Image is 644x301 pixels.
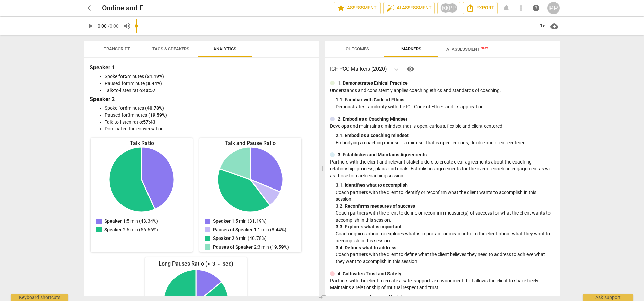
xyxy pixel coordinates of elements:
span: Export [466,4,494,12]
span: Speaker 2 [213,235,234,241]
p: Demonstrates familiarity with the ICF Code of Ethics and its application. [336,103,554,110]
p: ICF PCC Markers (2020) [330,65,387,73]
button: Volume [121,20,133,32]
div: Talk Ratio [91,139,193,147]
button: RNPP [437,2,460,14]
li: Talk-to-listen ratio: [105,119,312,126]
p: Coach partners with the client to define what the client believes they need to address to achieve... [336,251,554,265]
div: RN [440,3,451,13]
b: 43:57 [143,87,155,93]
div: 4. 1. Respects talents and insights [336,294,554,301]
button: Help [405,64,416,74]
button: Export [463,2,498,14]
li: Spoke for minutes ( ) [105,73,312,80]
span: Markers [401,46,421,51]
div: PP [447,3,457,13]
li: Paused for minute ( ) [105,80,312,87]
b: Speaker 1 [90,64,115,71]
span: Transcript [104,46,130,51]
span: visibility [406,65,414,73]
span: Pauses of Speaker 2 [213,244,257,250]
b: 5 [125,74,127,79]
span: auto_fix_high [386,4,395,12]
li: Paused for minutes ( ) [105,111,312,119]
p: Partners with the client to create a safe, supportive environment that allows the client to share... [330,277,554,291]
p: : 5 min (31.19%) [213,218,267,225]
span: Outcomes [346,46,369,51]
span: Assessment [337,4,378,12]
p: Coach partners with the client to identify or reconfirm what the client wants to accomplish in th... [336,189,554,203]
a: Help [530,2,542,14]
div: Ask support [583,294,633,301]
span: Speaker 1 [213,218,234,224]
span: help [532,4,540,12]
span: AI Assessment [386,4,432,12]
p: Develops and maintains a mindset that is open, curious, flexible and client-centered. [330,123,554,130]
div: 1. 1. Familiar with Code of Ethics [336,96,554,103]
div: 3. 3. Explores what is important [336,223,554,230]
p: Partners with the client and relevant stakeholders to create clear agreements about the coaching ... [330,158,554,179]
div: 3. 1. Identifies what to accomplish [336,182,554,189]
span: Pauses of Speaker 1 [213,227,257,232]
span: New [481,46,488,50]
button: Play [84,20,97,32]
span: star [337,4,345,12]
b: 6 [125,105,127,111]
p: : 5 min (43.34%) [104,218,158,225]
span: arrow_back [86,4,95,12]
div: 2. 1. Embodies a coaching mindset [336,132,554,139]
p: Understands and consistently applies coaching ethics and standards of coaching. [330,87,554,94]
li: Talk-to-listen ratio: [105,87,312,94]
span: play_arrow [86,22,95,30]
span: AI Assessment [446,47,488,52]
div: 3. 4. Defines what to address [336,244,554,251]
span: 0:00 [98,23,107,29]
b: 1 [128,81,130,86]
div: Long Pauses Ratio (> sec) [145,259,247,270]
p: 4. Cultivates Trust and Safety [338,270,401,277]
h2: Ondine and F [102,4,143,12]
b: 3 [128,112,130,118]
div: Talk and Pause Ratio [199,139,301,147]
span: more_vert [517,4,525,12]
div: 3. 2. Reconfirms measures of success [336,203,554,210]
p: 2. Embodies a Coaching Mindset [338,116,407,123]
p: : 6 min (56.66%) [104,226,158,233]
li: Dominated the conversation [105,125,312,132]
p: 3. Establishes and Maintains Agreements [338,151,427,158]
p: : 3 min (19.59%) [213,244,289,251]
div: 1x [536,21,549,31]
b: 19.59% [150,112,165,118]
span: Speaker 2 [104,227,126,232]
b: 57:43 [143,119,155,125]
li: Spoke for minutes ( ) [105,105,312,112]
span: / 0:00 [108,23,119,29]
span: volume_up [123,22,131,30]
p: Embodying a coaching mindset - a mindset that is open, curious, flexible and client-centered. [336,139,554,146]
p: : 1 min (8.44%) [213,226,286,233]
button: Assessment [334,2,381,14]
button: PP [547,2,560,14]
span: Analytics [213,46,236,51]
b: 40.78% [147,105,162,111]
p: Coach inquires about or explores what is important or meaningful to the client about what they wa... [336,230,554,244]
b: 8.44% [147,81,160,86]
b: 31.19% [147,74,162,79]
span: cloud_download [550,22,558,30]
button: AI Assessment [383,2,435,14]
span: Speaker 1 [104,218,126,224]
span: Tags & Speakers [152,46,189,51]
b: Speaker 2 [90,96,115,102]
p: : 6 min (40.78%) [213,235,267,242]
div: 3 [210,259,223,270]
a: Help [402,64,416,74]
div: Keyboard shortcuts [11,294,68,301]
p: 1. Demonstrates Ethical Practice [338,80,408,87]
p: Coach partners with the client to define or reconfirm measure(s) of success for what the client w... [336,209,554,223]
